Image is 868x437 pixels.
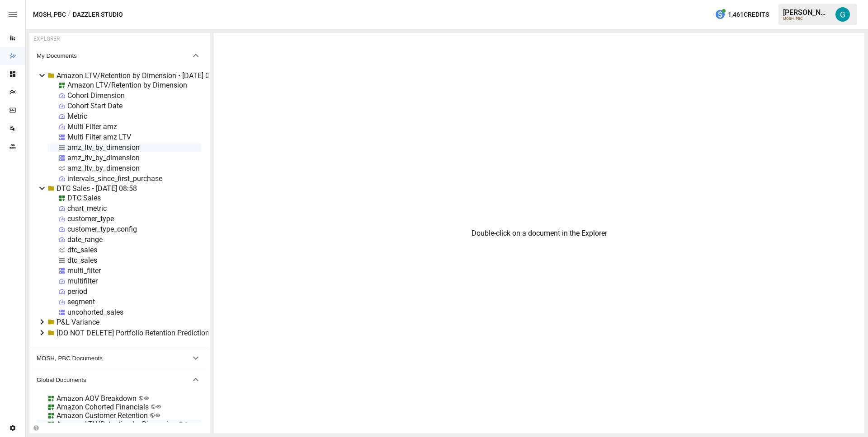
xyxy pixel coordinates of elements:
div: uncohorted_sales [67,308,123,316]
div: period [67,287,87,296]
svg: Public [184,421,189,427]
div: DTC Sales [67,194,101,202]
button: MOSH, PBC Documents [29,347,208,369]
button: Gavin Acres [830,2,855,27]
div: Amazon LTV/Retention by Dimension [57,420,176,428]
span: 1,461 Credits [728,9,769,20]
div: [DO NOT DELETE] Portfolio Retention Prediction Accuracy [57,329,241,337]
svg: Public [156,404,161,409]
div: Amazon LTV/Retention by Dimension [67,81,187,89]
div: dtc_sales [67,256,97,265]
div: amz_ltv_by_dimension [67,143,140,152]
div: Amazon Customer Retention [57,411,148,420]
div: date_range [67,235,103,244]
div: customer_type [67,214,114,223]
div: DTC Sales • [DATE] 08:58 [57,184,137,193]
button: 1,461Credits [711,6,773,23]
div: amz_ltv_by_dimension [67,164,140,172]
div: multi_filter [67,266,101,275]
div: [PERSON_NAME] [783,8,830,17]
svg: Public [144,395,149,401]
span: MOSH, PBC Documents [37,355,190,362]
div: Amazon LTV/Retention by Dimension • [DATE] 09:00 [57,71,223,80]
div: customer_type_config [67,225,137,233]
div: dtc_sales [67,246,97,254]
div: Multi Filter amz [67,122,117,131]
div: intervals_since_first_purchase [67,174,162,183]
div: Multi Filter amz LTV [67,133,131,141]
div: amz_ltv_by_dimension [67,153,140,162]
span: Global Documents [37,377,190,383]
div: Double-click on a document in the Explorer [472,229,607,237]
div: Cohort Dimension [67,91,125,100]
div: P&L Variance [57,318,99,326]
button: My Documents [29,45,208,66]
button: MOSH, PBC [33,9,66,20]
div: segment [67,298,95,306]
div: Amazon AOV Breakdown [57,394,137,403]
div: multifilter [67,277,98,285]
div: MOSH, PBC [783,17,830,21]
img: Gavin Acres [835,7,850,22]
div: Cohort Start Date [67,102,123,110]
button: Collapse Folders [31,425,41,431]
div: EXPLORER [33,36,60,42]
div: / [68,9,71,20]
button: Global Documents [29,369,208,391]
span: My Documents [37,52,190,59]
div: Metric [67,112,87,121]
div: Amazon Cohorted Financials [57,403,149,411]
div: chart_metric [67,204,107,213]
svg: Public [155,413,160,418]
